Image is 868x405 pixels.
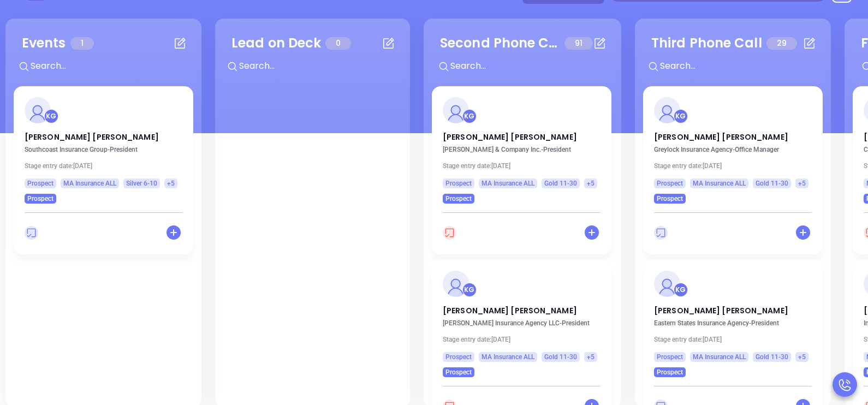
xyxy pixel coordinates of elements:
[657,177,683,189] span: Prospect
[654,146,818,153] p: Greylock Insurance Agency - Office Manager
[643,86,823,260] div: profileKarina Genovez[PERSON_NAME] [PERSON_NAME] Greylock Insurance Agency-Office ManagerStage en...
[14,86,193,204] a: profileKarina Genovez[PERSON_NAME] [PERSON_NAME] Southcoast Insurance Group-PresidentStage entry ...
[22,33,66,53] div: Events
[445,351,472,363] span: Prospect
[443,319,607,327] p: Halstead Insurance Agency LLC - President
[432,86,611,204] a: profileKarina Genovez[PERSON_NAME] [PERSON_NAME] [PERSON_NAME] & Company Inc.-PresidentStage entr...
[126,177,157,189] span: Silver 6-10
[432,27,613,86] div: Second Phone Call91
[756,177,788,189] span: Gold 11-30
[798,177,806,189] span: +5
[445,177,472,189] span: Prospect
[693,351,746,363] span: MA Insurance ALL
[654,336,818,343] p: Tue 5/21/2024
[167,177,175,189] span: +5
[643,86,823,204] a: profileKarina Genovez[PERSON_NAME] [PERSON_NAME] Greylock Insurance Agency-Office ManagerStage en...
[544,177,577,189] span: Gold 11-30
[462,109,477,123] div: Karina Genovez
[544,351,577,363] span: Gold 11-30
[481,177,534,189] span: MA Insurance ALL
[443,97,469,123] img: profile
[481,351,534,363] span: MA Insurance ALL
[63,177,116,189] span: MA Insurance ALL
[643,27,823,86] div: Third Phone Call29
[25,146,188,153] p: Southcoast Insurance Group - President
[654,132,812,137] p: [PERSON_NAME] [PERSON_NAME]
[238,59,402,73] input: Search...
[443,162,607,170] p: Tue 5/21/2024
[443,271,469,297] img: profile
[25,97,51,123] img: profile
[651,33,762,53] div: Third Phone Call
[657,351,683,363] span: Prospect
[674,109,688,123] div: Karina Genovez
[462,283,477,297] div: Karina Genovez
[643,260,823,377] a: profileKarina Genovez[PERSON_NAME] [PERSON_NAME] Eastern States Insurance Agency-PresidentStage e...
[445,366,472,378] span: Prospect
[223,27,402,86] div: Lead on Deck0
[14,86,193,260] div: profileKarina Genovez[PERSON_NAME] [PERSON_NAME] Southcoast Insurance Group-PresidentStage entry ...
[432,86,613,260] div: profileKarina Genovez[PERSON_NAME] [PERSON_NAME] [PERSON_NAME] & Company Inc.-PresidentStage entr...
[654,305,812,311] p: [PERSON_NAME] [PERSON_NAME]
[564,37,593,50] span: 91
[14,27,193,86] div: Events1
[432,260,611,377] a: profileKarina Genovez[PERSON_NAME] [PERSON_NAME] [PERSON_NAME] Insurance Agency LLC-PresidentStag...
[325,37,351,50] span: 0
[445,193,472,205] span: Prospect
[693,177,746,189] span: MA Insurance ALL
[440,33,560,53] div: Second Phone Call
[231,33,321,53] div: Lead on Deck
[443,132,601,137] p: [PERSON_NAME] [PERSON_NAME]
[654,271,680,297] img: profile
[654,319,818,327] p: Eastern States Insurance Agency - President
[44,109,58,123] div: Karina Genovez
[657,193,683,205] span: Prospect
[27,193,53,205] span: Prospect
[657,366,683,378] span: Prospect
[798,351,806,363] span: +5
[654,97,680,123] img: profile
[449,59,613,73] input: Search...
[29,59,193,73] input: Search...
[756,351,788,363] span: Gold 11-30
[587,351,594,363] span: +5
[674,283,688,297] div: Karina Genovez
[766,37,797,50] span: 29
[587,177,594,189] span: +5
[443,305,601,311] p: [PERSON_NAME] [PERSON_NAME]
[25,162,188,170] p: Tue 5/21/2024
[443,146,607,153] p: Scotti & Company Inc. - President
[70,37,94,50] span: 1
[654,162,818,170] p: Tue 5/21/2024
[659,59,823,73] input: Search...
[27,177,53,189] span: Prospect
[25,132,182,137] p: [PERSON_NAME] [PERSON_NAME]
[443,336,607,343] p: Tue 5/21/2024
